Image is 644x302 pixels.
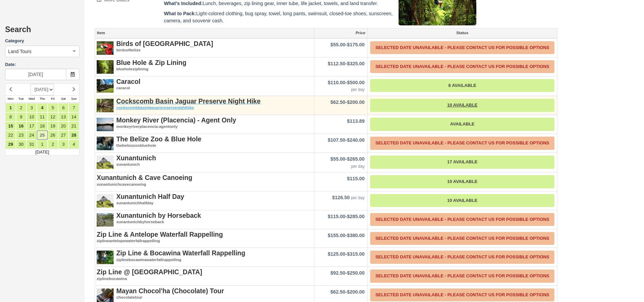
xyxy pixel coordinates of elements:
th: Mon [5,95,16,103]
a: 9 [16,112,26,121]
span: $200.00 [347,99,364,105]
a: Zip Line & Bocawina Waterfall Rappellingziplinebocawinawaterfallrappelling [97,250,312,262]
em: cockscombbasinjaguarpreservenighthike [97,105,312,111]
a: Monkey River (Placencia) - Agent Onlymonkeyriverplacencia-agentonly [97,117,312,130]
span: - [331,156,365,162]
a: 5 [48,103,58,112]
img: S103-4 [97,40,114,57]
a: Cockscomb Basin Jaguar Preserve Night Hikecockscombbasinjaguarpreservenighthike [97,98,312,111]
a: Xunantunich by Horsebackxunantunichbyhorseback [97,212,312,225]
em: per day [351,164,364,169]
a: 10 [26,112,37,121]
strong: Zip Line & Antelope Waterfall Rappelling [97,231,223,238]
a: 17 [26,121,37,131]
a: 1 [5,103,16,112]
span: $175.00 [347,42,364,47]
span: $265.00 [347,156,364,162]
em: per day [351,87,364,92]
em: xunantunichhalfday [97,200,312,206]
a: Selected Date Unavailable - Please contact us for possible options [370,288,554,302]
em: monkeyriverplacencia-agentonly [97,124,312,130]
a: 18 [37,121,47,131]
p: Light-colored clothing, bug spray, towel, long pants, swimsuit, closed-toe shoes, sunscreen, came... [164,10,508,24]
span: $250.00 [347,270,364,276]
a: 29 [5,140,16,149]
a: 28 [69,131,79,140]
span: $285.00 [347,214,364,219]
strong: Zip Line @ [GEOGRAPHIC_DATA] [97,268,202,276]
em: blueholeziplining [97,66,312,72]
a: Selected Date Unavailable - Please contact us for possible options [370,270,554,283]
strong: Cockscomb Basin Jaguar Preserve Night Hike [116,97,261,105]
em: per day [351,195,364,200]
label: Category [5,38,79,44]
a: Selected Date Unavailable - Please contact us for possible options [370,60,554,73]
img: S102-1 [97,59,114,76]
span: $55.00 [331,156,345,162]
a: 19 [48,121,58,131]
span: $92.50 [331,270,345,276]
span: $155.00 [328,233,345,238]
h2: Search [5,25,79,38]
td: [DATE] [5,149,79,156]
a: Blue Hole & Zip Liningblueholeziplining [97,59,312,72]
span: $240.00 [347,137,364,143]
a: Price [314,28,367,38]
strong: Zip Line & Bocawina Waterfall Rappelling [116,249,245,257]
a: 20 [58,121,69,131]
a: 2 [48,140,58,149]
em: birdsofbelize [97,47,312,53]
a: 2 [16,103,26,112]
em: ziplineantelopewaterfallrappelling [97,238,312,244]
strong: What to Pack: [164,11,196,16]
span: - [328,251,365,257]
th: Sat [58,95,69,103]
span: $325.00 [347,61,364,66]
label: Date: [5,62,79,68]
strong: Xunantunich by Horseback [116,212,201,219]
button: Land Tours [5,46,79,57]
a: 23 [16,131,26,140]
em: ziplinebocawinawaterfallrappelling [97,257,312,263]
a: 8 [5,112,16,121]
a: 27 [58,131,69,140]
span: - [328,233,365,238]
th: Fri [48,95,58,103]
span: $500.00 [347,80,364,85]
span: $55.00 [331,42,345,47]
a: Zip Line & Antelope Waterfall Rappellingziplineantelopewaterfallrappelling [97,231,312,244]
span: - [328,61,365,66]
a: Selected Date Unavailable - Please contact us for possible options [370,213,554,226]
a: Mayan Chocol'ha (Chocolate) Tourchocolatetour [97,287,312,300]
span: Land Tours [8,48,31,55]
strong: Caracol [116,78,140,85]
span: - [328,137,365,143]
img: S286-1 [97,117,114,134]
a: 14 [69,112,79,121]
img: S164-1 [97,155,114,171]
em: caracol [97,85,312,91]
a: Selected Date Unavailable - Please contact us for possible options [370,232,554,245]
a: 16 [16,121,26,131]
a: 11 [37,112,47,121]
a: 13 [58,112,69,121]
strong: Monkey River (Placencia) - Agent Only [116,116,236,124]
a: 4 [69,140,79,149]
span: $126.50 [332,195,350,200]
a: 10 Available [370,99,554,112]
a: 26 [48,131,58,140]
a: Birds of [GEOGRAPHIC_DATA]birdsofbelize [97,40,312,53]
strong: Blue Hole & Zip Lining [116,59,186,66]
a: Xunantunichxunantunich [97,155,312,167]
a: 25 [37,131,47,140]
th: Thu [37,95,47,103]
a: 6 [58,103,69,112]
a: Available [370,118,554,131]
a: Selected Date Unavailable - Please contact us for possible options [370,41,554,54]
a: 30 [16,140,26,149]
span: $380.00 [347,233,364,238]
span: $125.00 [328,251,345,257]
a: 22 [5,131,16,140]
span: $62.50 [331,289,345,295]
span: $315.00 [347,251,364,257]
